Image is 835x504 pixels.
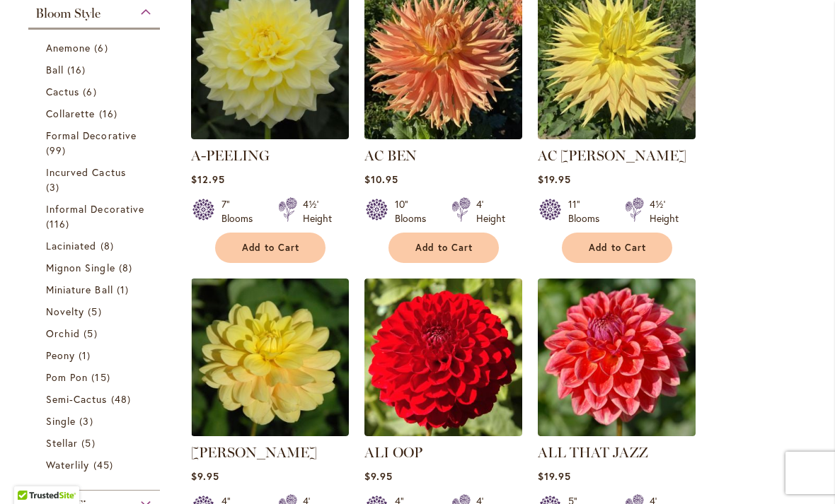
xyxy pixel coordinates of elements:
span: Pom Pon [46,370,88,384]
a: Pom Pon 15 [46,370,146,385]
a: Collarette 16 [46,106,146,121]
a: AC BEN [364,147,417,164]
a: Informal Decorative 116 [46,201,146,231]
span: $19.95 [538,172,571,186]
span: Peony [46,348,75,362]
a: Novelty 5 [46,304,146,319]
span: Cactus [46,85,79,98]
a: ALL THAT JAZZ [538,444,648,461]
a: A-Peeling [191,129,349,142]
a: Waterlily 45 [46,457,146,472]
span: 1 [117,282,132,297]
a: Cactus 6 [46,84,146,99]
a: AC Jeri [538,129,696,142]
button: Add to Cart [562,233,672,263]
span: Orchid [46,327,80,340]
span: 5 [81,435,98,450]
span: $10.95 [364,172,398,186]
a: A-PEELING [191,147,270,164]
span: Single [46,414,76,428]
span: Novelty [46,305,84,318]
div: 11" Blooms [568,197,608,225]
div: 4' Height [476,197,505,225]
a: AC BEN [364,129,522,142]
a: Mignon Single 8 [46,260,146,275]
span: $12.95 [191,172,225,186]
span: $9.95 [191,469,219,483]
span: Stellar [46,436,78,450]
span: Informal Decorative [46,202,144,216]
span: 8 [119,260,136,275]
span: 3 [46,180,63,194]
div: 4½' Height [303,197,332,225]
a: Stellar 5 [46,435,146,450]
span: $19.95 [538,469,571,483]
span: 45 [93,457,117,472]
a: Peony 1 [46,348,146,363]
img: ALL THAT JAZZ [538,279,696,436]
a: Laciniated 8 [46,238,146,253]
span: Collarette [46,107,96,120]
span: 5 [88,304,105,319]
a: AC [PERSON_NAME] [538,147,686,164]
span: Ball [46,63,64,76]
a: Orchid 5 [46,326,146,341]
a: Incurved Cactus 3 [46,165,146,194]
span: Miniature Ball [46,283,113,296]
a: Miniature Ball 1 [46,282,146,297]
img: ALI OOP [364,279,522,436]
span: 3 [79,414,96,428]
span: Add to Cart [415,242,473,254]
img: AHOY MATEY [191,279,349,436]
a: ALI OOP [364,426,522,439]
span: 5 [83,326,100,341]
span: Bloom Style [35,6,100,21]
span: Anemone [46,41,91,54]
span: Incurved Cactus [46,165,126,179]
span: 8 [100,238,117,253]
a: Anemone 6 [46,40,146,55]
div: 7" Blooms [221,197,261,225]
span: Add to Cart [589,242,647,254]
span: 6 [94,40,111,55]
span: 116 [46,216,73,231]
button: Add to Cart [388,233,499,263]
span: Laciniated [46,239,97,252]
span: 6 [83,84,100,99]
span: 16 [67,62,89,77]
a: Single 3 [46,414,146,428]
span: 99 [46,143,69,158]
div: 4½' Height [650,197,679,225]
span: Formal Decorative [46,129,137,142]
a: Formal Decorative 99 [46,128,146,158]
span: Mignon Single [46,261,115,274]
a: Ball 16 [46,62,146,77]
button: Add to Cart [215,233,326,263]
span: Waterlily [46,458,89,471]
div: 10" Blooms [395,197,434,225]
a: ALI OOP [364,444,422,461]
span: 15 [91,370,113,385]
a: AHOY MATEY [191,426,349,439]
span: Add to Cart [242,242,300,254]
a: Semi-Cactus 48 [46,392,146,406]
span: 1 [79,348,94,363]
span: 16 [99,106,121,121]
a: ALL THAT JAZZ [538,426,696,439]
span: $9.95 [364,469,393,483]
span: 48 [111,392,134,406]
a: [PERSON_NAME] [191,444,317,461]
iframe: Launch Accessibility Center [11,454,50,493]
span: Semi-Cactus [46,392,108,406]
